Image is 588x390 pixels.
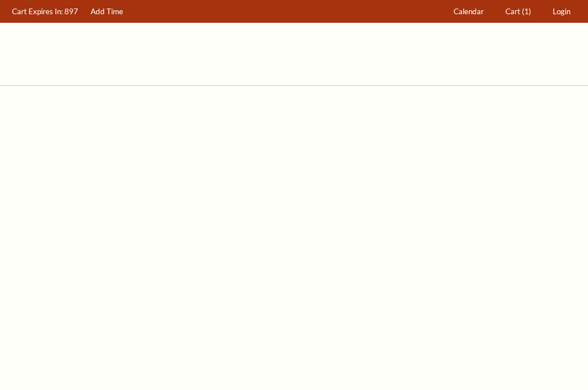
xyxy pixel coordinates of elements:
span: 897 [64,7,78,16]
span: Calendar [454,7,484,16]
a: Add Time [85,1,129,23]
a: Calendar [448,1,489,23]
span: (1) [522,7,531,16]
a: Login [548,1,576,23]
span: Cart [505,7,520,16]
span: Login [553,7,570,16]
a: Cart (1) [500,1,537,23]
span: Cart Expires In: [12,7,63,16]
